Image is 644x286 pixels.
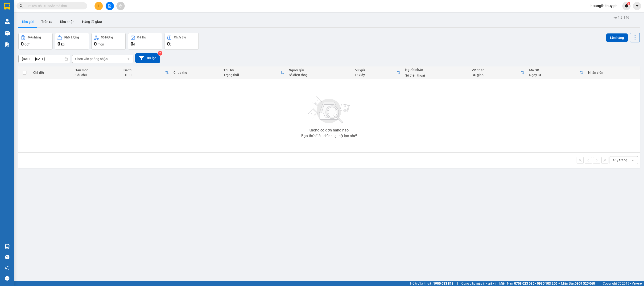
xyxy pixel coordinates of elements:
[514,282,557,285] strong: 0708 023 035 - 0935 103 250
[58,41,60,47] span: 0
[124,68,165,72] div: Đã thu
[461,281,498,286] span: Cung cấp máy in - giấy in:
[301,134,357,138] div: Bạn thử điều chỉnh lại bộ lọc nhé!
[167,41,170,47] span: 0
[127,57,130,61] svg: open
[599,281,599,286] span: |
[529,73,580,77] div: Ngày ĐH
[170,42,172,46] span: đ
[78,16,106,27] button: Hàng đã giao
[529,68,580,72] div: Mã GD
[613,15,629,20] div: ver 1.8.146
[135,53,160,63] button: Bộ lọc
[618,282,621,285] span: copyright
[575,282,595,285] strong: 0369 525 060
[588,71,637,74] div: Nhân viên
[28,36,41,39] div: Đơn hàng
[499,281,557,286] span: Miền Nam
[627,2,630,5] sup: 1
[527,66,586,79] th: Toggle SortBy
[55,33,89,50] button: Khối lượng0kg
[106,2,114,10] button: file-add
[158,51,162,56] sup: 2
[289,68,351,72] div: Người gửi
[633,2,641,10] button: caret-down
[121,66,171,79] th: Toggle SortBy
[18,16,37,27] button: Kho gửi
[613,158,627,163] div: 10 / trang
[128,33,162,50] button: Đã thu0đ
[587,3,622,9] span: hoangthithuy.phl
[410,281,454,286] span: Hỗ trợ kỹ thuật:
[133,42,135,46] span: đ
[174,36,186,39] div: Chưa thu
[5,244,10,249] img: warehouse-icon
[64,36,79,39] div: Khối lượng
[289,73,351,77] div: Số điện thoại
[635,4,639,8] span: caret-down
[5,276,9,281] span: message
[95,2,103,10] button: plus
[20,4,23,8] span: search
[116,2,125,10] button: aim
[628,2,629,5] span: 1
[108,4,111,8] span: file-add
[355,68,397,72] div: VP gửi
[472,68,521,72] div: VP nhận
[2,4,65,12] strong: [PERSON_NAME]
[61,42,65,46] span: kg
[137,36,146,39] div: Đã thu
[405,74,467,77] div: Số điện thoại
[223,68,280,72] div: Thu hộ
[624,4,629,8] img: icon-new-feature
[5,255,9,259] span: question-circle
[353,66,403,79] th: Toggle SortBy
[561,281,595,286] span: Miền Bắc
[9,13,53,31] strong: Tổng đài hỗ trợ:
[4,3,10,10] img: logo-vxr
[25,42,30,46] span: đơn
[173,71,219,74] div: Chưa thu
[26,3,82,8] input: Tìm tên, số ĐT hoặc mã đơn
[98,42,104,46] span: món
[91,33,126,50] button: Số lượng0món
[97,4,100,8] span: plus
[33,71,71,74] div: Chi tiết
[18,32,49,38] strong: TEM HÀNG
[305,94,353,127] img: svg+xml;base64,PHN2ZyBjbGFzcz0ibGlzdC1wbHVnX19zdmciIHhtbG5zPSJodHRwOi8vd3d3LnczLm9yZy8yMDAwL3N2Zy...
[5,19,10,24] img: warehouse-icon
[631,158,635,162] svg: open
[21,22,57,31] strong: 1900 2867
[165,33,199,50] button: Chưa thu0đ
[18,33,53,50] button: Đơn hàng0đơn
[355,73,397,77] div: ĐC lấy
[131,41,133,47] span: 0
[606,33,628,42] button: Lên hàng
[94,41,97,47] span: 0
[19,55,70,63] input: Select a date range.
[75,57,108,61] div: Chọn văn phòng nhận
[124,73,165,77] div: HTTT
[472,73,521,77] div: ĐC giao
[5,266,9,270] span: notification
[75,73,119,77] div: Ghi chú
[56,16,78,27] button: Kho nhận
[309,128,350,132] div: Không có đơn hàng nào.
[75,68,119,72] div: Tên món
[433,282,454,285] strong: 1900 633 818
[119,4,122,8] span: aim
[5,42,10,47] img: solution-icon
[101,36,113,39] div: Số lượng
[37,16,56,27] button: Trên xe
[405,68,467,72] div: Người nhận
[558,282,560,284] span: ⚪️
[469,66,527,79] th: Toggle SortBy
[5,31,10,36] img: warehouse-icon
[221,66,286,79] th: Toggle SortBy
[223,73,280,77] div: Trạng thái
[457,281,458,286] span: |
[21,41,24,47] span: 0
